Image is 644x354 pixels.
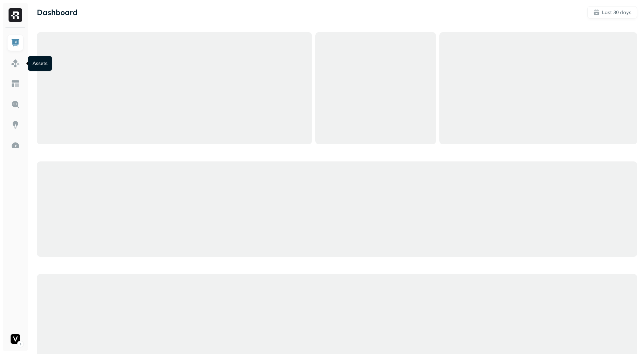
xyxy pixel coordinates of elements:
[587,6,637,18] button: Last 30 days
[11,141,20,150] img: Optimization
[37,8,78,17] p: Dashboard
[602,9,631,16] p: Last 30 days
[11,334,20,344] img: Voodoo
[11,59,20,68] img: Assets
[9,8,22,22] img: Ryft
[11,100,20,109] img: Query Explorer
[11,120,20,129] img: Insights
[28,56,52,71] div: Assets
[11,38,20,47] img: Dashboard
[11,79,20,88] img: Asset Explorer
